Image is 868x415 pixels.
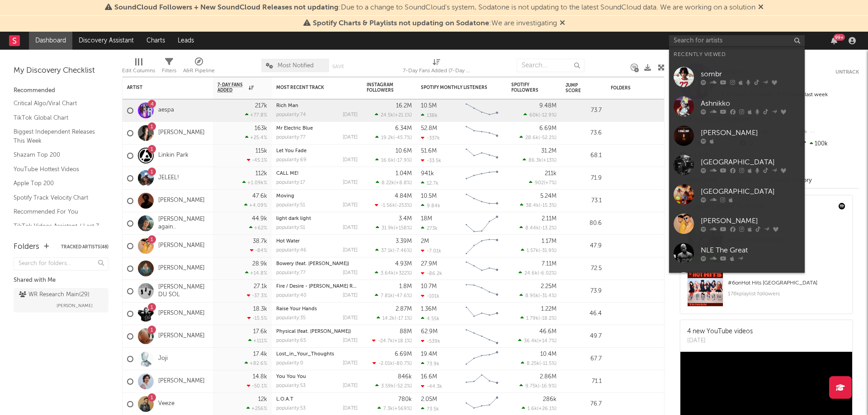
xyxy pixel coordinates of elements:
span: -24.7k [378,339,393,344]
div: popularity: 17 [276,180,305,185]
span: -1.56k [381,203,395,208]
div: ( ) [520,202,557,208]
div: 44.9k [252,216,267,222]
div: popularity: 74 [276,112,306,117]
div: popularity: 35 [276,316,306,321]
div: 51.6M [421,148,437,154]
span: -47.6 % [394,294,410,298]
div: [DATE] [343,248,358,253]
div: Spotify Monthly Listeners [421,85,489,90]
div: Spotify Followers [511,82,543,93]
span: -31.9 % [540,248,555,253]
svg: Chart title [462,348,502,370]
div: 3.4M [399,216,412,222]
span: 86.3k [528,158,542,163]
div: 38.7k [253,238,267,244]
div: Shared with Me [14,275,108,286]
div: ( ) [523,157,557,163]
a: Shazam Top 200 [14,150,99,160]
span: +21.1 % [395,113,410,118]
svg: Chart title [462,303,502,325]
div: Let You Fade [276,149,358,154]
div: ( ) [375,202,412,208]
span: Dismiss [758,4,764,11]
div: 3.39M [396,238,412,244]
div: 9.48M [539,103,557,109]
div: -101k [421,293,439,299]
div: 18M [421,216,432,222]
div: ( ) [520,315,557,321]
div: -15.5 % [247,315,267,321]
div: 46.4 [566,308,602,319]
a: L.O.A.T [276,397,293,402]
div: 138k [421,112,438,118]
div: 73.6 [566,128,602,139]
div: [PERSON_NAME] [701,127,800,138]
div: +1.09k % [242,180,267,186]
div: 1.36M [421,306,437,312]
div: [DATE] [343,180,358,185]
a: Let You Fade [276,149,307,154]
a: [GEOGRAPHIC_DATA] [669,180,805,209]
span: [PERSON_NAME] [57,300,93,311]
a: Ashnikko [669,92,805,121]
a: TikTok Videos Assistant / Last 7 Days - Top [14,221,99,240]
div: -337k [421,135,440,141]
div: 100k [799,138,859,150]
a: [PERSON_NAME] [158,378,205,385]
div: 217k [255,103,267,109]
div: -539k [421,338,440,344]
div: 49.7 [566,331,602,342]
span: 60k [529,113,538,118]
div: Raise Your Hands [276,307,358,312]
a: Charts [140,32,171,50]
div: -- [799,126,859,138]
div: Moving [276,194,358,199]
div: 2.11M [542,216,557,222]
a: [PERSON_NAME] again.. [158,216,208,231]
div: [PERSON_NAME] [701,215,800,226]
div: 9.84k [421,203,440,209]
div: ( ) [521,360,557,366]
span: 8.44k [525,226,539,231]
div: 7-Day Fans Added (7-Day Fans Added) [403,65,471,76]
div: CALL ME! [276,171,358,176]
div: Lost_in_Your_Thoughts [276,352,358,357]
div: [DATE] [687,336,753,345]
div: 2.87M [396,306,412,312]
span: 7.81k [381,294,393,298]
div: 88M [400,329,412,335]
div: ( ) [372,338,412,344]
div: [GEOGRAPHIC_DATA] [701,186,800,197]
div: -37.3 % [247,293,267,298]
div: ( ) [376,225,412,231]
svg: Chart title [462,257,502,280]
span: 8.95k [525,294,538,298]
div: [DATE] [343,338,358,343]
div: [DATE] [343,158,358,163]
div: 176k playlist followers [728,289,845,299]
div: 73.7 [566,105,602,116]
button: Untrack [835,68,859,77]
div: 17.4k [253,351,267,357]
a: Fire / Desire - [PERSON_NAME] Remix [276,284,364,289]
div: Ashnikko [701,98,800,109]
a: Spotify Track Velocity Chart [14,193,99,203]
a: Bowery (feat. [PERSON_NAME]) [276,261,349,266]
a: [PERSON_NAME] [158,332,205,340]
a: JELEEL! [158,174,179,182]
div: [DATE] [343,225,358,230]
a: [PERSON_NAME] [158,242,205,250]
div: 6.69M [539,126,557,131]
div: 211k [545,171,557,177]
div: light dark light [276,216,358,221]
div: ( ) [375,157,412,163]
a: Joji [158,355,168,363]
div: 4 new YouTube videos [687,327,753,336]
span: -31.4 % [540,294,555,298]
span: 24.6k [524,271,538,276]
div: Recently Viewed [674,49,800,60]
div: Filters [162,54,176,80]
div: 68.1 [566,150,602,161]
div: popularity: 0 [276,361,303,366]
